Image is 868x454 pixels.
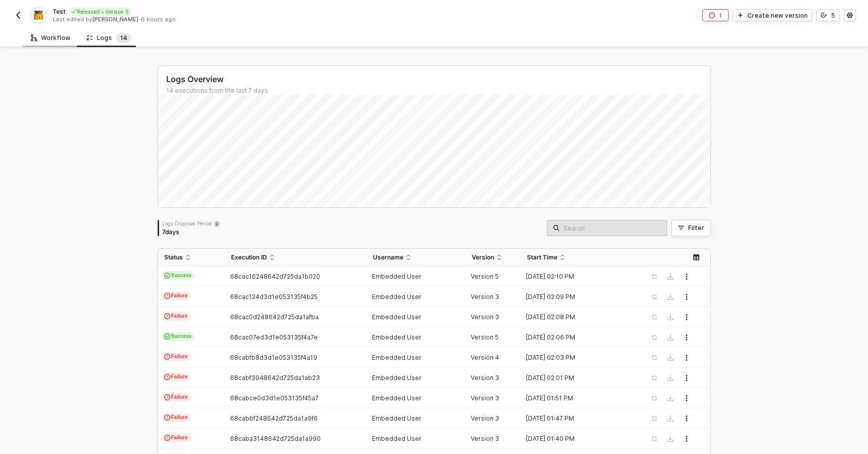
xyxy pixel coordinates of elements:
sup: 14 [116,33,131,43]
span: Embedded User [372,354,422,361]
span: Version 3 [471,293,499,300]
span: icon-cards [164,273,170,279]
img: back [14,11,22,19]
span: Failure [161,433,191,442]
span: icon-exclamation [164,394,170,400]
span: Success [161,332,195,341]
span: Failure [161,393,191,402]
span: 68cabfb8d3d1e053135f4a19 [230,354,317,361]
span: Failure [161,372,191,382]
th: Status [158,249,225,267]
span: icon-play [737,12,743,18]
span: Execution ID [231,253,267,261]
span: Version 3 [471,414,499,422]
span: Failure [161,352,191,361]
span: Failure [161,413,191,422]
span: 1 [120,34,123,42]
span: 68cac07ed3d1e053135f4a7e [230,333,318,341]
span: Version 3 [471,313,499,321]
span: Embedded User [372,333,422,341]
div: [DATE] 02:06 PM [521,333,631,342]
button: back [12,9,24,21]
span: 68cac16248642d725da1b020 [230,273,320,280]
span: Test [53,7,65,16]
div: 5 [831,11,835,20]
div: [DATE] 02:09 PM [521,293,631,301]
button: 5 [816,9,840,21]
span: 68caba3148642d725da1a990 [230,435,321,442]
div: 1 [719,11,722,20]
span: icon-exclamation [164,313,170,319]
div: Logs Disposal Period [162,220,220,227]
span: Version 5 [471,273,499,280]
div: Released • Version 5 [69,8,131,16]
span: 68cac124d3d1e053135f4b25 [230,293,318,300]
span: Success [161,271,195,280]
span: icon-cards [164,333,170,339]
span: icon-versioning [821,12,827,18]
span: Embedded User [372,313,422,321]
div: 7 days [162,228,220,236]
span: icon-exclamation [164,414,170,421]
th: Start Time [521,249,639,267]
span: icon-exclamation [164,374,170,380]
span: Status [164,253,183,261]
div: [DATE] 02:03 PM [521,354,631,362]
span: Failure [161,312,191,321]
span: icon-table [693,254,699,260]
span: Version 3 [471,374,499,382]
button: Create new version [733,9,812,21]
span: Version 3 [471,435,499,442]
span: Version 5 [471,333,499,341]
span: 68cac0d248642d725da1afba [230,313,319,321]
span: 68cabbf248642d725da1a9f6 [230,414,318,422]
div: [DATE] 02:01 PM [521,374,631,382]
div: 14 executions from the last 7 days [166,87,710,95]
img: integration-icon [34,11,43,20]
span: Embedded User [372,394,422,402]
span: 4 [123,34,127,42]
input: Search [563,222,661,234]
div: Last edited by - 6 hours ago [53,16,433,23]
span: 68cabce0d3d1e053135f45a7 [230,394,319,402]
span: Embedded User [372,374,422,382]
span: icon-error-page [709,12,715,18]
div: [DATE] 02:10 PM [521,273,631,281]
span: icon-exclamation [164,293,170,299]
span: icon-exclamation [164,354,170,360]
span: Embedded User [372,273,422,280]
div: [DATE] 01:40 PM [521,435,631,443]
span: Version 3 [471,394,499,402]
span: [PERSON_NAME] [92,16,138,23]
span: Start Time [527,253,557,261]
div: Create new version [747,11,808,20]
div: Filter [688,224,704,232]
button: 1 [702,9,729,21]
button: Filter [671,220,711,236]
th: Username [367,249,466,267]
span: icon-settings [847,12,853,18]
th: Execution ID [225,249,367,267]
div: Logs Overview [166,74,710,85]
div: Workflow [31,34,70,42]
div: [DATE] 02:08 PM [521,313,631,321]
span: Version 4 [471,354,499,361]
div: [DATE] 01:47 PM [521,414,631,423]
span: Username [373,253,403,261]
span: icon-exclamation [164,435,170,441]
span: Version [472,253,494,261]
span: Embedded User [372,435,422,442]
div: Logs [87,33,131,43]
span: 68cabf3948642d725da1ab23 [230,374,320,382]
span: Embedded User [372,293,422,300]
th: Version [466,249,521,267]
span: Failure [161,291,191,300]
div: [DATE] 01:51 PM [521,394,631,402]
span: Embedded User [372,414,422,422]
